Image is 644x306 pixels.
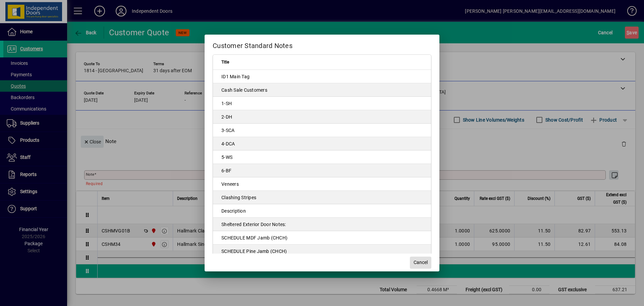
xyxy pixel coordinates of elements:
td: 6-BF [213,164,431,177]
td: 4-DCA [213,137,431,150]
td: 1-SH [213,97,431,110]
td: ID1 Main Tag [213,70,431,83]
td: SCHEDULE MDF Jamb (CHCH) [213,231,431,245]
td: Sheltered Exterior Door Notes: [213,218,431,231]
button: Cancel [410,257,431,269]
td: 3-SCA [213,124,431,137]
td: 2-DH [213,110,431,124]
td: Clashing Stripes [213,191,431,204]
span: Cancel [414,259,428,266]
td: SCHEDULE Pine Jamb (CHCH) [213,245,431,258]
h2: Customer Standard Notes [205,35,439,54]
span: Title [221,58,229,66]
td: Description [213,204,431,218]
td: 5-WS [213,150,431,164]
td: Veneers [213,177,431,191]
td: Cash Sale Customers [213,83,431,97]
